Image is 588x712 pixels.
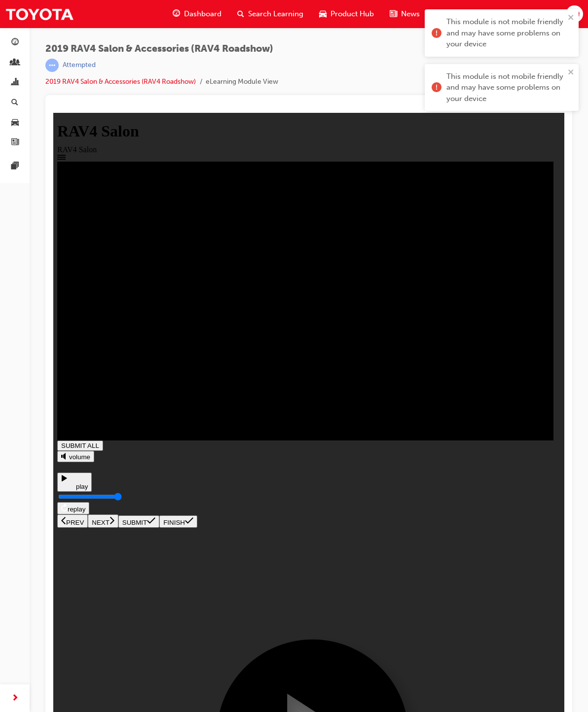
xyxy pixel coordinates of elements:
span: Search Learning [248,8,303,20]
div: Attempted [63,61,96,70]
div: This module is not mobile friendly and may have some problems on your device [446,71,565,104]
button: CQ [566,5,583,23]
span: chart-icon [11,78,19,87]
div: This module is not mobile friendly and may have some problems on your device [446,16,565,50]
button: close [568,68,575,79]
span: news-icon [390,8,397,20]
a: news-iconNews [382,4,428,24]
span: car-icon [319,8,327,20]
span: people-icon [11,59,19,68]
li: eLearning Module View [206,76,278,88]
img: Trak [5,3,74,25]
span: 2019 RAV4 Salon & Accessories (RAV4 Roadshow) [45,43,278,55]
span: Dashboard [184,8,221,20]
span: learningRecordVerb_ATTEMPT-icon [45,59,59,72]
span: search-icon [11,99,18,107]
span: News [401,8,420,20]
span: car-icon [11,118,19,127]
span: pages-icon [11,162,19,171]
span: guage-icon [11,38,19,47]
a: pages-iconPages [428,4,475,24]
a: search-iconSearch Learning [229,4,311,24]
a: 2019 RAV4 Salon & Accessories (RAV4 Roadshow) [45,77,196,86]
button: close [568,13,575,25]
a: guage-iconDashboard [165,4,229,24]
span: guage-icon [173,8,180,20]
span: news-icon [11,138,19,147]
span: search-icon [237,8,244,20]
a: car-iconProduct Hub [311,4,382,24]
span: next-icon [11,692,19,705]
span: Product Hub [331,8,374,20]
